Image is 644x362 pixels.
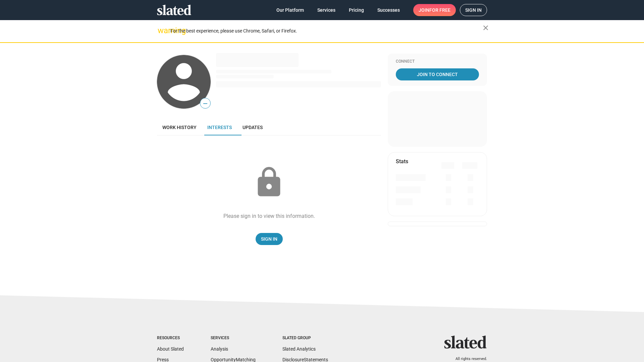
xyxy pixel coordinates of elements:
[157,336,184,341] div: Resources
[460,4,487,16] a: Sign in
[256,233,283,245] a: Sign In
[271,4,309,16] a: Our Platform
[465,4,482,16] span: Sign in
[157,119,202,135] a: Work history
[211,336,256,341] div: Services
[349,4,364,16] span: Pricing
[202,119,237,135] a: Interests
[397,68,478,80] span: Join To Connect
[276,4,304,16] span: Our Platform
[157,346,184,352] a: About Slated
[223,213,315,220] div: Please sign in to view this information.
[343,4,369,16] a: Pricing
[429,4,450,16] span: for free
[200,99,210,108] span: —
[377,4,400,16] span: Successes
[282,336,328,341] div: Slated Group
[396,68,479,80] a: Join To Connect
[282,346,316,352] a: Slated Analytics
[482,24,490,32] mat-icon: close
[237,119,268,135] a: Updates
[162,125,197,130] span: Work history
[372,4,405,16] a: Successes
[252,166,286,199] mat-icon: lock
[312,4,341,16] a: Services
[170,26,483,36] div: For the best experience, please use Chrome, Safari, or Firefox.
[317,4,335,16] span: Services
[419,4,450,16] span: Join
[243,125,263,130] span: Updates
[396,158,408,165] mat-card-title: Stats
[396,59,479,64] div: Connect
[413,4,456,16] a: Joinfor free
[207,125,232,130] span: Interests
[211,346,228,352] a: Analysis
[261,233,277,245] span: Sign In
[158,26,166,35] mat-icon: warning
